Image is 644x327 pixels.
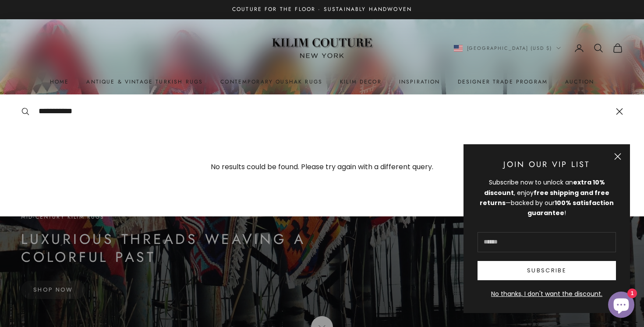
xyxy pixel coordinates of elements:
a: Contemporary Oushak Rugs [220,77,322,86]
input: Search [39,105,607,118]
a: Auction [565,77,594,86]
nav: Primary navigation [21,77,623,86]
a: Designer Trade Program [458,77,548,86]
span: [GEOGRAPHIC_DATA] (USD $) [467,44,552,52]
div: Subscribe now to unlock an , enjoy —backed by our ! [478,177,616,218]
a: Antique & Vintage Turkish Rugs [86,77,203,86]
newsletter-popup: Newsletter popup [464,144,630,313]
a: Home [50,77,69,86]
summary: Kilim Decor [340,77,382,86]
button: No thanks, I don't want the discount. [478,289,616,299]
nav: Secondary navigation [454,43,623,53]
a: Inspiration [399,77,440,86]
inbox-online-store-chat: Shopify online store chat [605,292,637,320]
button: Change country or currency [454,44,561,52]
strong: free shipping and free returns [480,188,609,207]
strong: extra 10% discount [484,178,605,197]
p: No results could be found. Please try again with a different query. [21,128,623,216]
p: Join Our VIP List [478,158,616,171]
button: Subscribe [478,261,616,280]
img: Logo of Kilim Couture New York [267,28,377,69]
p: Couture for the Floor · Sustainably Handwoven [232,5,412,14]
img: United States [454,45,463,52]
strong: 100% satisfaction guarantee [527,198,614,217]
